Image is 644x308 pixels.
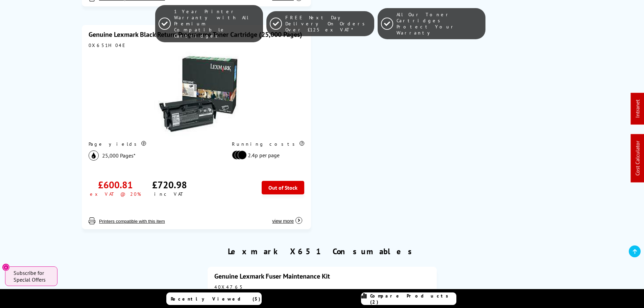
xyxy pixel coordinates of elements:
span: All Our Toner Cartridges Protect Your Warranty [397,11,482,36]
span: view more [272,218,294,224]
div: £720.98 [152,179,187,191]
div: Out of Stock [262,181,304,194]
span: Recently Viewed (5) [171,296,261,302]
span: Compare Products (2) [370,293,456,305]
a: Recently Viewed (5) [166,292,262,305]
li: 2.4p per page [232,150,301,160]
h2: Lexmark X651 Consumables [228,246,416,257]
a: Intranet [634,100,641,118]
button: Printers compatible with this item [97,218,167,224]
button: view more [270,211,304,224]
span: 25,000 Pages* [102,152,136,159]
a: Cost Calculator [634,141,641,176]
div: ex VAT @ 20% [90,191,141,197]
div: £600.81 [98,179,133,191]
div: Running costs [232,141,304,147]
a: Genuine Lexmark Fuser Maintenance Kit [214,272,330,281]
span: Subscribe for Special Offers [14,269,51,283]
div: inc VAT [154,191,185,197]
div: 40X4765 [214,284,430,290]
button: Close [2,263,10,271]
img: Lexmark Black Return Programme Toner Cartridge (25,000 Pages) [154,52,239,136]
a: Compare Products (2) [361,292,456,305]
span: 1 Year Printer Warranty with All Premium Compatible Cartridges [174,8,260,39]
span: FREE Next Day Delivery On Orders Over £125 ex VAT* [285,15,371,33]
div: Page yields [89,141,218,147]
img: black_icon.svg [89,150,99,161]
